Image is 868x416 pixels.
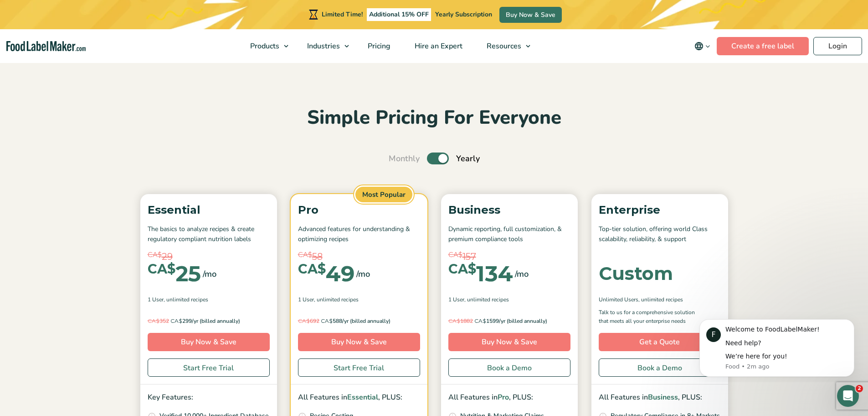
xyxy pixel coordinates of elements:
p: 299/yr (billed annually) [148,316,270,326]
span: Essential [347,392,378,402]
span: /mo [515,268,529,280]
p: Essential [148,201,270,219]
span: , Unlimited Recipes [314,295,359,304]
span: CA$ [148,263,175,276]
span: Pricing [365,41,391,51]
span: Business [648,392,678,402]
span: /mo [203,268,216,280]
p: 588/yr (billed annually) [298,316,420,326]
span: Pro [498,392,509,402]
p: Top-tier solution, offering world Class scalability, reliability, & support [599,224,721,245]
a: Buy Now & Save [499,7,562,23]
a: Resources [475,29,535,63]
label: Toggle [427,153,449,164]
div: 134 [448,263,513,284]
p: Business [448,201,570,219]
span: Products [247,41,280,51]
a: Start Free Trial [148,358,270,377]
a: Buy Now & Save [148,333,270,351]
span: /mo [356,268,370,280]
del: 352 [148,317,169,325]
span: Unlimited Users [599,295,638,304]
span: CA$ [298,263,326,276]
span: CA$ [321,317,333,324]
span: CA$ [474,317,486,324]
a: Create a free label [717,37,809,55]
span: 1 User [298,295,314,304]
a: Login [813,37,862,55]
a: Pricing [356,29,401,63]
span: Most Popular [354,185,414,204]
p: Enterprise [599,201,721,219]
p: 1599/yr (billed annually) [448,316,570,326]
a: Products [238,29,293,63]
p: Key Features: [148,392,270,404]
span: CA$ [448,317,460,324]
div: Custom [599,264,673,283]
span: 2 [856,385,863,392]
span: 1 User [448,295,464,304]
iframe: Intercom live chat [837,385,859,407]
span: Hire an Expert [412,41,463,51]
span: Yearly Subscription [435,10,492,19]
del: 692 [298,317,319,325]
a: Book a Demo [448,358,570,377]
span: 29 [162,250,173,263]
span: 58 [312,250,323,263]
span: Industries [304,41,341,51]
del: 1882 [448,317,473,325]
a: Industries [295,29,354,63]
a: Hire an Expert [403,29,473,63]
span: CA$ [170,317,182,324]
div: 49 [298,263,354,284]
span: CA$ [448,263,476,276]
a: Buy Now & Save [448,333,570,351]
span: Resources [484,41,522,51]
span: Additional 15% OFF [367,8,431,21]
a: Start Free Trial [298,358,420,377]
p: Advanced features for understanding & optimizing recipes [298,224,420,245]
p: Pro [298,201,420,219]
span: CA$ [148,317,159,324]
iframe: Intercom notifications message [686,311,868,382]
span: , Unlimited Recipes [464,295,509,304]
span: , Unlimited Recipes [164,295,208,304]
span: , Unlimited Recipes [638,295,683,304]
span: Yearly [456,153,480,165]
span: 157 [462,250,476,263]
a: Buy Now & Save [298,333,420,351]
p: All Features in , PLUS: [599,392,721,404]
p: Talk to us for a comprehensive solution that meets all your enterprise needs [599,308,704,326]
p: All Features in , PLUS: [448,392,570,404]
span: CA$ [148,250,162,260]
a: Book a Demo [599,358,721,377]
span: CA$ [298,250,312,260]
span: CA$ [448,250,462,260]
p: Dynamic reporting, full customization, & premium compliance tools [448,224,570,245]
span: Limited Time! [322,10,363,19]
span: CA$ [298,317,310,324]
span: 1 User [148,295,164,304]
a: Get a Quote [599,333,721,351]
p: The basics to analyze recipes & create regulatory compliant nutrition labels [148,224,270,245]
div: 25 [148,263,201,284]
h2: Simple Pricing For Everyone [136,105,733,131]
span: Monthly [389,153,420,165]
p: All Features in , PLUS: [298,392,420,404]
